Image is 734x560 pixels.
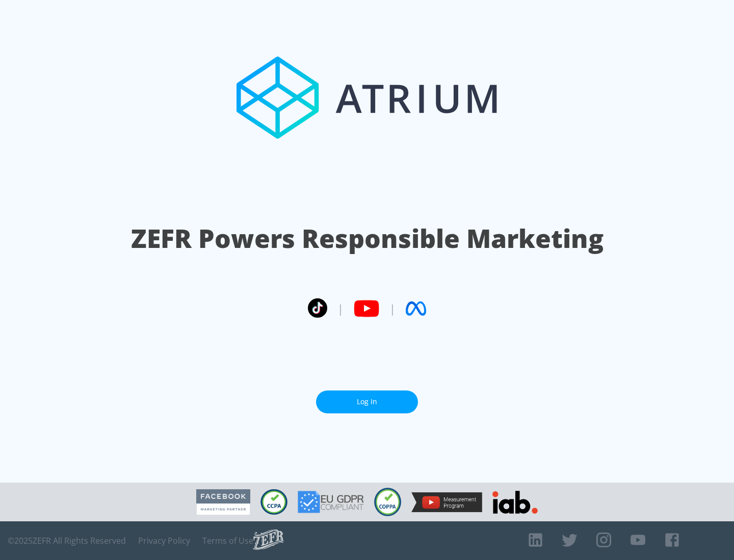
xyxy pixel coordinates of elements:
img: YouTube Measurement Program [411,492,482,512]
h1: ZEFR Powers Responsible Marketing [131,221,604,256]
a: Privacy Policy [138,536,190,546]
img: COPPA Compliant [374,488,401,516]
img: IAB [492,491,538,514]
img: Facebook Marketing Partner [196,489,250,515]
a: Terms of Use [202,536,253,546]
img: GDPR Compliant [298,491,364,513]
img: CCPA Compliant [260,489,287,515]
a: Log In [316,390,418,413]
span: | [337,301,344,316]
span: | [389,301,396,316]
span: © 2025 ZEFR All Rights Reserved [8,536,126,546]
